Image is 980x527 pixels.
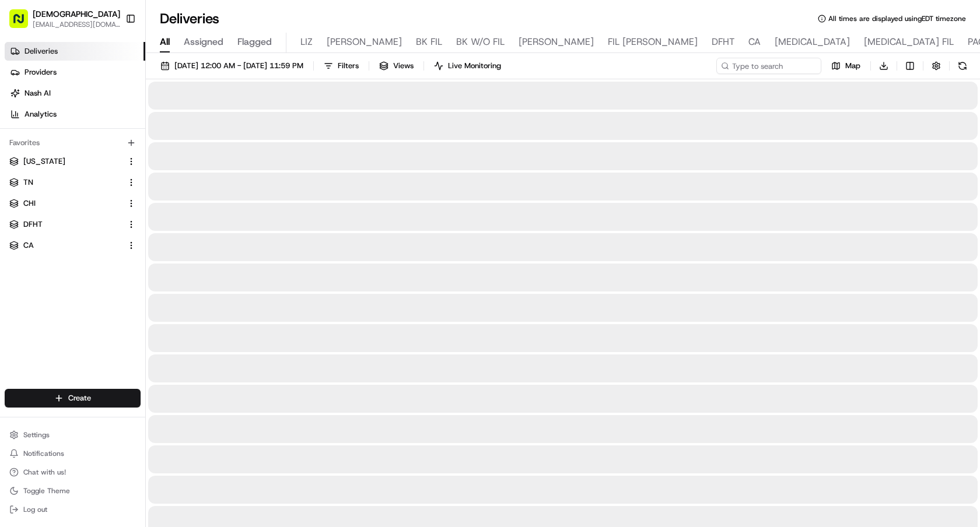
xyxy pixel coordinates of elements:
button: Live Monitoring [429,58,506,74]
span: All [160,35,170,49]
span: LIZ [300,35,313,49]
div: Favorites [5,133,141,152]
span: [MEDICAL_DATA] [775,35,850,49]
span: Notifications [23,449,64,458]
span: Create [68,393,91,403]
span: All times are displayed using EDT timezone [828,14,966,23]
button: DFHT [5,215,141,234]
button: [US_STATE] [5,152,141,171]
span: Providers [24,67,57,78]
button: CA [5,236,141,255]
a: CA [9,240,122,251]
button: Filters [318,58,364,74]
span: [MEDICAL_DATA] FIL [864,35,954,49]
button: CHI [5,194,141,213]
button: Map [826,58,866,74]
span: Map [845,61,860,71]
a: TN [9,177,122,188]
span: Live Monitoring [448,61,501,71]
span: Flagged [237,35,272,49]
span: Toggle Theme [23,486,70,496]
span: DFHT [23,219,43,230]
span: Settings [23,430,50,440]
span: CA [23,240,34,251]
button: Toggle Theme [5,483,141,499]
a: Deliveries [5,42,145,61]
span: CHI [23,198,36,209]
button: TN [5,173,141,192]
button: Settings [5,427,141,443]
span: FIL [PERSON_NAME] [608,35,698,49]
span: Filters [338,61,359,71]
button: [DEMOGRAPHIC_DATA][EMAIL_ADDRESS][DOMAIN_NAME] [5,5,121,33]
span: Deliveries [24,46,58,57]
button: [DATE] 12:00 AM - [DATE] 11:59 PM [155,58,309,74]
span: Assigned [184,35,223,49]
a: CHI [9,198,122,209]
span: [PERSON_NAME] [327,35,402,49]
span: [US_STATE] [23,156,65,167]
button: [EMAIL_ADDRESS][DOMAIN_NAME] [33,20,120,29]
span: Chat with us! [23,468,66,477]
span: BK FIL [416,35,442,49]
a: Analytics [5,105,145,124]
span: Views [393,61,414,71]
button: Chat with us! [5,464,141,480]
input: Type to search [716,58,821,74]
button: Refresh [954,58,971,74]
button: Create [5,389,141,407]
a: DFHT [9,219,122,230]
h1: Deliveries [160,9,219,28]
span: [PERSON_NAME] [519,35,594,49]
button: [DEMOGRAPHIC_DATA] [33,8,120,20]
span: Analytics [24,109,57,120]
span: TN [23,177,33,188]
a: Providers [5,63,145,82]
span: [DATE] 12:00 AM - [DATE] 11:59 PM [174,61,303,71]
button: Views [374,58,419,74]
button: Log out [5,501,141,518]
a: Nash AI [5,84,145,103]
span: Nash AI [24,88,51,99]
span: BK W/O FIL [456,35,505,49]
span: Log out [23,505,47,514]
button: Notifications [5,445,141,462]
span: CA [748,35,761,49]
span: DFHT [712,35,734,49]
a: [US_STATE] [9,156,122,167]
